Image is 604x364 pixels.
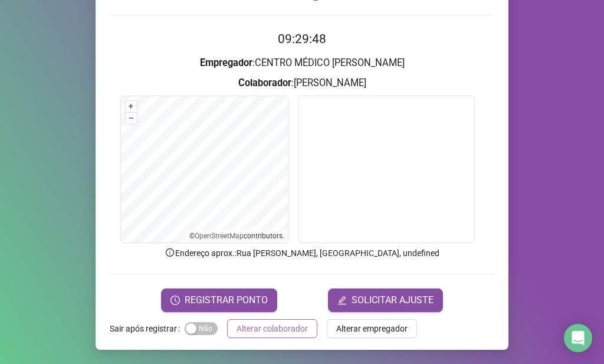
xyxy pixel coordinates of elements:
button: REGISTRAR PONTO [161,288,277,312]
h3: : CENTRO MÉDICO [PERSON_NAME] [110,55,494,71]
h3: : [PERSON_NAME] [110,76,494,91]
p: Endereço aprox. : Rua [PERSON_NAME], [GEOGRAPHIC_DATA], undefined [110,247,494,260]
div: Open Intercom Messenger [564,324,592,352]
span: REGISTRAR PONTO [185,293,268,307]
strong: Empregador [200,57,252,68]
span: edit [337,296,347,305]
span: clock-circle [170,296,180,305]
span: info-circle [165,247,175,258]
span: Alterar colaborador [237,322,308,335]
button: editSOLICITAR AJUSTE [328,288,443,312]
button: Alterar empregador [327,319,417,338]
a: OpenStreetMap [195,232,244,240]
button: + [126,101,137,112]
li: © contributors. [189,232,284,240]
span: Alterar empregador [336,322,408,335]
button: – [126,113,137,124]
label: Sair após registrar [110,319,185,338]
span: SOLICITAR AJUSTE [352,293,434,307]
button: Alterar colaborador [227,319,317,338]
time: 09:29:48 [278,32,326,46]
strong: Colaborador [238,77,291,88]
